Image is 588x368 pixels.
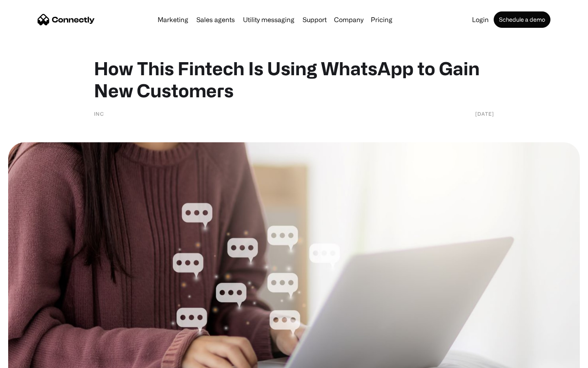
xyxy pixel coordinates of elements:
[367,16,396,23] a: Pricing
[475,110,494,118] div: [DATE]
[154,16,192,23] a: Marketing
[8,354,49,365] aside: Language selected: English
[299,16,330,23] a: Support
[469,16,492,23] a: Login
[16,354,49,365] ul: Language list
[94,110,104,118] div: INC
[94,57,494,101] h1: How This Fintech Is Using WhatsApp to Gain New Customers
[193,16,238,23] a: Sales agents
[494,11,550,28] a: Schedule a demo
[240,16,298,23] a: Utility messaging
[334,14,363,25] div: Company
